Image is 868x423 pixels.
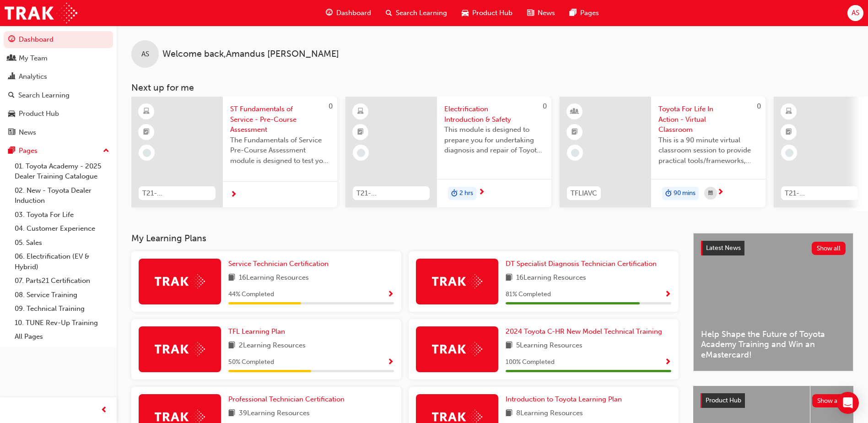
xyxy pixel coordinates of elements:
span: learningRecordVerb_NONE-icon [357,149,365,157]
span: guage-icon [8,36,15,44]
span: AS [852,8,859,18]
a: 07. Parts21 Certification [11,274,113,288]
a: guage-iconDashboard [318,4,378,22]
a: 10. TUNE Rev-Up Training [11,316,113,330]
span: learningRecordVerb_NONE-icon [571,149,579,157]
div: Product Hub [19,108,59,119]
span: prev-icon [101,405,108,416]
span: Electrification Introduction & Safety [444,104,544,125]
span: Latest News [706,244,741,252]
span: T21-STFOS_PRE_EXAM [142,188,212,199]
span: learningResourceType_ELEARNING-icon [357,106,364,118]
span: The Fundamentals of Service Pre-Course Assessment module is designed to test your learning and un... [230,135,330,166]
img: Trak [5,3,77,23]
button: AS [847,5,863,21]
span: 2024 Toyota C-HR New Model Technical Training [506,327,662,336]
div: News [19,127,36,138]
span: Introduction to Toyota Learning Plan [506,395,622,403]
button: Show all [812,394,846,407]
span: T21-FOD_HVIS_PREREQ [356,188,426,199]
span: 0 [757,102,761,110]
span: car-icon [462,7,469,19]
a: 05. Sales [11,236,113,250]
a: 08. Service Training [11,288,113,302]
a: Dashboard [4,31,113,48]
span: learningRecordVerb_NONE-icon [143,149,151,157]
span: 50 % Completed [228,357,274,368]
img: Trak [155,342,205,356]
span: T21-PTFOR_PRE_READ [785,188,854,199]
span: This is a 90 minute virtual classroom session to provide practical tools/frameworks, behaviours a... [658,135,758,166]
span: chart-icon [8,73,15,81]
a: 0T21-STFOS_PRE_EXAMST Fundamentals of Service - Pre-Course AssessmentThe Fundamentals of Service ... [131,97,337,207]
span: Professional Technician Certification [228,395,345,403]
span: 8 Learning Resources [516,408,583,419]
span: book-icon [506,408,512,419]
a: News [4,124,113,141]
div: Analytics [19,71,47,82]
a: Latest NewsShow allHelp Shape the Future of Toyota Academy Training and Win an eMastercard! [693,233,853,371]
a: 02. New - Toyota Dealer Induction [11,184,113,208]
span: news-icon [8,129,15,137]
span: 0 [329,102,333,110]
span: Dashboard [336,8,371,18]
span: calendar-icon [708,188,713,199]
span: book-icon [506,340,512,352]
a: 03. Toyota For Life [11,208,113,222]
img: Trak [432,274,482,288]
a: Service Technician Certification [228,259,332,269]
button: Show Progress [664,289,671,300]
span: book-icon [228,408,235,419]
span: 100 % Completed [506,357,555,368]
a: Product HubShow all [701,393,846,408]
button: DashboardMy TeamAnalyticsSearch LearningProduct HubNews [4,29,113,142]
span: 90 mins [674,188,695,199]
span: book-icon [506,272,512,284]
span: pages-icon [570,7,577,19]
span: 5 Learning Resources [516,340,582,352]
a: 0TFLIAVCToyota For Life In Action - Virtual ClassroomThis is a 90 minute virtual classroom sessio... [560,97,766,207]
span: booktick-icon [357,126,364,138]
span: Pages [580,8,599,18]
a: My Team [4,50,113,67]
span: booktick-icon [143,126,150,138]
span: News [538,8,555,18]
span: Show Progress [664,358,671,367]
span: booktick-icon [786,126,792,138]
span: learningResourceType_ELEARNING-icon [786,106,792,118]
span: Search Learning [396,8,447,18]
a: 04. Customer Experience [11,222,113,236]
h3: Next up for me [117,82,868,93]
span: booktick-icon [571,126,578,138]
span: news-icon [527,7,534,19]
span: people-icon [8,54,15,63]
a: DT Specialist Diagnosis Technician Certification [506,259,660,269]
a: car-iconProduct Hub [454,4,520,22]
a: Professional Technician Certification [228,394,348,405]
span: duration-icon [665,188,672,200]
span: learningRecordVerb_NONE-icon [785,149,793,157]
span: 81 % Completed [506,289,551,300]
h3: My Learning Plans [131,233,679,244]
span: Show Progress [664,291,671,299]
a: Product Hub [4,105,113,122]
a: Search Learning [4,87,113,104]
img: Trak [432,342,482,356]
span: 2 Learning Resources [239,340,306,352]
button: Show Progress [387,289,394,300]
a: news-iconNews [520,4,562,22]
button: Pages [4,142,113,159]
span: guage-icon [326,7,333,19]
span: 16 Learning Resources [239,272,309,284]
span: TFLIAVC [571,188,597,199]
div: My Team [19,53,48,64]
span: DT Specialist Diagnosis Technician Certification [506,260,657,268]
a: 01. Toyota Academy - 2025 Dealer Training Catalogue [11,159,113,184]
span: 2 hrs [459,188,473,199]
div: Search Learning [18,90,70,101]
a: pages-iconPages [562,4,606,22]
a: 2024 Toyota C-HR New Model Technical Training [506,326,666,337]
span: next-icon [230,191,237,199]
